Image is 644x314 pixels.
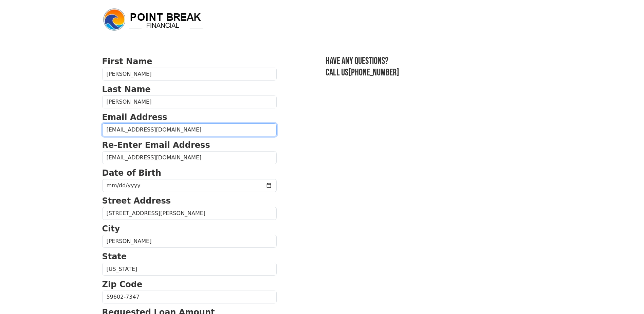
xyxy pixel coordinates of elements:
input: Zip Code [102,291,277,303]
strong: Re-Enter Email Address [102,140,210,150]
strong: Date of Birth [102,168,161,178]
h3: Have any questions? [326,55,542,67]
strong: Last Name [102,85,151,94]
input: First Name [102,68,277,81]
img: logo.png [102,7,204,32]
strong: Zip Code [102,280,143,289]
strong: First Name [102,57,152,66]
strong: Street Address [102,196,171,206]
input: Email Address [102,123,277,136]
strong: City [102,224,120,233]
input: Last Name [102,95,277,108]
h3: Call us [326,67,542,78]
a: [PHONE_NUMBER] [348,67,399,78]
strong: State [102,252,127,261]
input: Re-Enter Email Address [102,151,277,164]
strong: Email Address [102,112,167,122]
input: Street Address [102,207,277,220]
input: City [102,235,277,248]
